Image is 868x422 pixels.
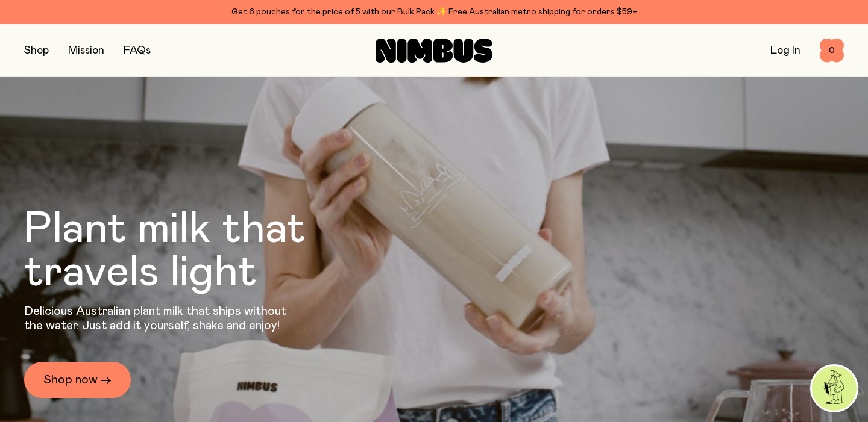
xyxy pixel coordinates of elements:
[24,5,844,19] div: Get 6 pouches for the price of 5 with our Bulk Pack ✨ Free Australian metro shipping for orders $59+
[770,45,800,56] a: Log In
[68,45,104,56] a: Mission
[124,45,151,56] a: FAQs
[812,366,857,411] img: agent
[24,362,131,398] a: Shop now →
[24,208,371,294] h1: Plant milk that travels light
[24,304,294,333] p: Delicious Australian plant milk that ships without the water. Just add it yourself, shake and enjoy!
[820,39,844,63] button: 0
